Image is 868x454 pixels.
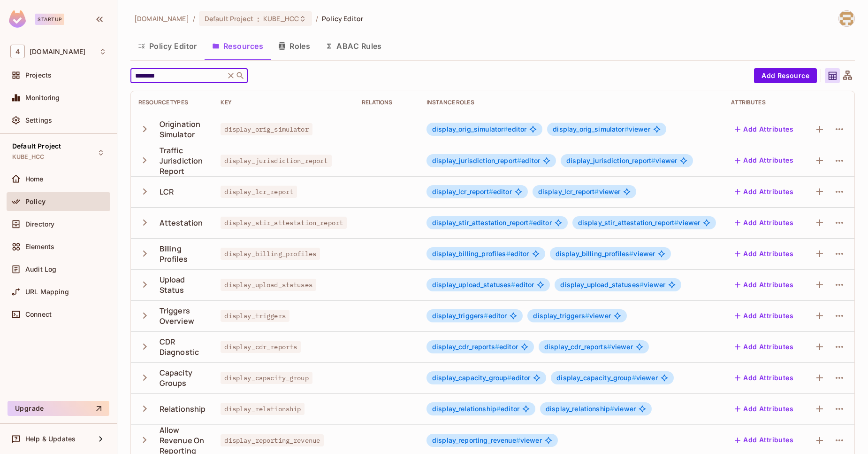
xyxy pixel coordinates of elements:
[432,343,499,351] span: display_cdr_reports
[221,155,331,167] span: display_jurisdiction_report
[25,311,52,318] span: Connect
[544,343,633,351] span: viewer
[271,34,318,58] button: Roles
[12,153,44,161] span: KUBE_HCC
[160,145,206,176] div: Traffic Jurisdiction Report
[578,219,679,227] span: display_stir_attestation_report
[731,215,797,230] button: Add Attributes
[578,219,700,227] span: viewer
[8,401,109,416] button: Upgrade
[533,312,589,320] span: display_triggers
[731,277,797,292] button: Add Attributes
[731,246,797,261] button: Add Attributes
[432,437,542,444] span: viewer
[506,250,510,258] span: #
[432,188,493,196] span: display_lcr_report
[432,343,518,351] span: editor
[507,374,511,382] span: #
[432,436,520,444] span: display_reporting_revenue
[160,305,206,326] div: Triggers Overview
[25,94,60,102] span: Monitoring
[221,310,289,322] span: display_triggers
[432,281,516,289] span: display_upload_statuses
[432,312,507,320] span: editor
[318,34,389,58] button: ABAC Rules
[426,99,716,106] div: Instance roles
[610,405,614,413] span: #
[432,405,519,413] span: editor
[432,250,529,258] span: editor
[731,370,797,385] button: Add Attributes
[503,125,508,133] span: #
[432,157,540,164] span: editor
[566,157,677,164] span: viewer
[160,119,206,140] div: Origination Simulator
[556,250,634,258] span: display_billing_profiles
[546,405,614,413] span: display_relationship
[362,99,411,106] div: Relations
[731,99,797,106] div: Attributes
[205,14,253,23] span: Default Project
[221,123,312,135] span: display_orig_simulator
[731,339,797,354] button: Add Attributes
[160,243,206,264] div: Billing Profiles
[432,374,511,382] span: display_capacity_group
[221,248,320,260] span: display_billing_profiles
[160,218,203,228] div: Attestation
[160,187,174,197] div: LCR
[221,217,347,229] span: display_stir_attestation_report
[629,250,633,258] span: #
[221,372,312,384] span: display_capacity_group
[533,312,610,320] span: viewer
[553,125,628,133] span: display_orig_simulator
[839,11,854,26] img: ali.sheikh@46labs.com
[134,14,189,23] span: the active workspace
[12,142,61,150] span: Default Project
[25,175,44,183] span: Home
[25,288,69,296] span: URL Mapping
[624,125,629,133] span: #
[731,122,797,137] button: Add Attributes
[221,434,324,446] span: display_reporting_revenue
[432,281,534,289] span: editor
[489,188,493,196] span: #
[538,188,599,196] span: display_lcr_report
[496,405,501,413] span: #
[25,435,76,443] span: Help & Updates
[432,312,488,320] span: display_triggers
[560,281,665,289] span: viewer
[674,219,678,227] span: #
[731,308,797,323] button: Add Attributes
[546,405,636,413] span: viewer
[495,343,499,351] span: #
[432,374,530,382] span: editor
[632,374,636,382] span: #
[193,14,195,23] li: /
[432,125,508,133] span: display_orig_simulator
[544,343,611,351] span: display_cdr_reports
[316,14,318,23] li: /
[529,219,533,227] span: #
[640,281,644,289] span: #
[322,14,363,23] span: Policy Editor
[130,34,205,58] button: Policy Editor
[25,266,56,273] span: Audit Log
[484,312,488,320] span: #
[257,15,260,23] span: :
[432,405,501,413] span: display_relationship
[553,125,650,133] span: viewer
[432,188,512,196] span: editor
[221,341,301,353] span: display_cdr_reports
[731,153,797,168] button: Add Attributes
[566,157,655,164] span: display_jurisdiction_report
[160,274,206,295] div: Upload Status
[594,188,599,196] span: #
[25,220,54,228] span: Directory
[160,337,206,357] div: CDR Diagnostic
[25,117,52,124] span: Settings
[25,71,52,79] span: Projects
[560,281,644,289] span: display_upload_statuses
[754,68,817,83] button: Add Resource
[221,403,305,415] span: display_relationship
[25,243,54,250] span: Elements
